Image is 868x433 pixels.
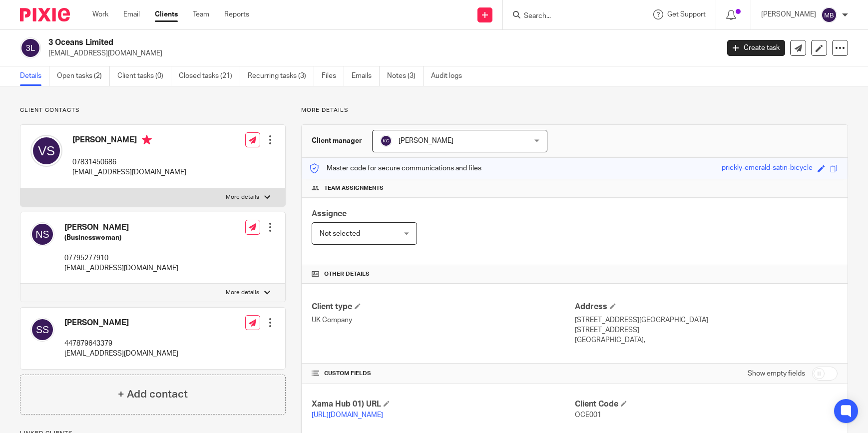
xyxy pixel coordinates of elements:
[30,135,62,167] img: svg%3E
[48,37,579,48] h2: 3 Oceans Limited
[312,136,362,146] h3: Client manager
[399,137,453,144] span: [PERSON_NAME]
[431,66,469,86] a: Audit logs
[748,369,805,379] label: Show empty fields
[20,66,49,86] a: Details
[64,339,178,349] p: 447879643379
[575,335,838,345] p: [GEOGRAPHIC_DATA],
[20,8,70,21] img: Pixie
[64,318,178,328] h4: [PERSON_NAME]
[72,157,186,167] p: 07831450686
[224,9,249,19] a: Reports
[312,210,347,218] span: Assignee
[322,66,344,86] a: Files
[821,7,837,23] img: svg%3E
[20,37,41,58] img: svg%3E
[155,9,178,19] a: Clients
[123,9,140,19] a: Email
[64,222,178,233] h4: [PERSON_NAME]
[72,167,186,177] p: [EMAIL_ADDRESS][DOMAIN_NAME]
[312,412,383,419] a: [URL][DOMAIN_NAME]
[575,399,838,410] h4: Client Code
[312,370,574,378] h4: CUSTOM FIELDS
[312,315,574,325] p: UK Company
[387,66,424,86] a: Notes (3)
[179,66,240,86] a: Closed tasks (21)
[575,412,601,419] span: OCE001
[72,135,186,147] h4: [PERSON_NAME]
[722,163,813,174] div: prickly-emerald-satin-bicycle
[30,222,54,246] img: svg%3E
[761,9,816,19] p: [PERSON_NAME]
[248,66,314,86] a: Recurring tasks (3)
[312,302,574,312] h4: Client type
[226,289,259,297] p: More details
[64,349,178,359] p: [EMAIL_ADDRESS][DOMAIN_NAME]
[226,193,259,201] p: More details
[320,230,360,237] span: Not selected
[309,163,481,173] p: Master code for secure communications and files
[312,399,574,410] h4: Xama Hub 01) URL
[142,135,152,145] i: Primary
[92,9,108,19] a: Work
[575,315,838,325] p: [STREET_ADDRESS][GEOGRAPHIC_DATA]
[727,40,785,56] a: Create task
[30,318,54,342] img: svg%3E
[301,106,848,114] p: More details
[324,184,384,192] span: Team assignments
[48,48,712,58] p: [EMAIL_ADDRESS][DOMAIN_NAME]
[352,66,380,86] a: Emails
[324,270,370,278] span: Other details
[193,9,209,19] a: Team
[575,325,838,335] p: [STREET_ADDRESS]
[20,106,286,114] p: Client contacts
[523,12,613,21] input: Search
[64,263,178,273] p: [EMAIL_ADDRESS][DOMAIN_NAME]
[575,302,838,312] h4: Address
[117,66,171,86] a: Client tasks (0)
[380,135,392,147] img: svg%3E
[64,233,178,243] h5: (Businesswoman)
[118,387,188,402] h4: + Add contact
[57,66,110,86] a: Open tasks (2)
[667,11,706,18] span: Get Support
[64,253,178,263] p: 07795277910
